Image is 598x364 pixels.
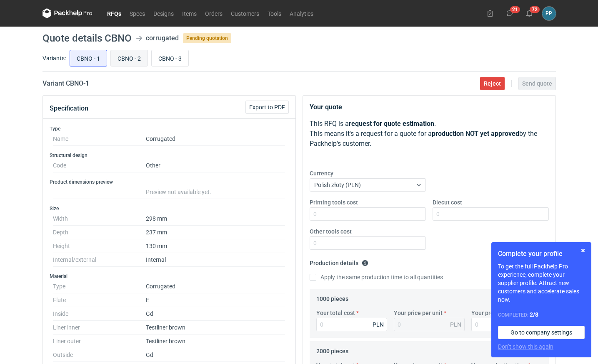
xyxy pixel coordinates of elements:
label: Currency [310,169,333,177]
dd: Testliner brown [146,321,285,334]
h1: Quote details CBNO [43,33,132,43]
button: Reject [480,77,505,90]
dt: Inside [53,307,146,321]
label: Apply the same production time to all quantities [310,273,443,281]
h1: Complete your profile [498,249,585,259]
label: CBNO - 1 [70,50,107,66]
label: Variants: [43,54,66,62]
label: Diecut cost [433,198,462,207]
span: Pending quotation [183,33,231,43]
dt: Depth [53,226,146,239]
div: PLN [373,320,384,329]
legend: Production details [310,256,368,266]
dt: Height [53,239,146,253]
dt: Width [53,212,146,226]
svg: Packhelp Pro [43,8,93,18]
strong: 2 / 8 [530,311,538,318]
input: 0 [433,207,549,221]
label: Your price per unit [394,309,443,317]
h3: Structural design [50,152,289,159]
div: corrugated [146,33,179,43]
div: Paweł Puch [542,7,556,20]
button: Send quote [518,77,556,90]
label: Your production time [471,309,527,317]
div: Completed: [498,310,585,319]
strong: Your quote [310,103,342,111]
a: Tools [263,8,285,18]
input: 0 [310,236,426,250]
span: Polish złoty (PLN) [314,182,361,188]
dt: Type [53,280,146,293]
input: 0 [471,318,542,331]
input: 0 [316,318,387,331]
a: Customers [227,8,263,18]
button: Don’t show this again [498,342,553,351]
legend: 1000 pieces [316,292,348,302]
button: PP [542,7,556,20]
dd: Internal [146,253,285,267]
dt: Name [53,132,146,146]
h3: Material [50,273,289,280]
dd: E [146,293,285,307]
a: Specs [125,8,149,18]
button: Skip for now [578,246,588,256]
button: 72 [523,7,536,20]
span: Reject [484,81,501,86]
dt: Outside [53,348,146,362]
dd: Corrugated [146,132,285,146]
span: Export to PDF [249,104,285,110]
span: Preview not available yet. [146,189,211,195]
button: Export to PDF [245,101,289,114]
dd: Gd [146,307,285,321]
a: Items [178,8,201,18]
label: Printing tools cost [310,198,358,207]
label: Other tools cost [310,227,352,236]
a: Analytics [285,8,318,18]
h2: Variant CBNO - 1 [43,79,89,89]
strong: production NOT yet approved [432,130,519,138]
dt: Liner inner [53,321,146,334]
dd: 298 mm [146,212,285,226]
a: Designs [149,8,178,18]
dd: 237 mm [146,226,285,239]
dd: Testliner brown [146,334,285,348]
dd: Corrugated [146,280,285,293]
label: Your total cost [316,309,355,317]
dd: Other [146,159,285,172]
h3: Product dimensions preview [50,179,289,185]
h3: Size [50,205,289,212]
legend: 2000 pieces [316,344,348,354]
dt: Internal/external [53,253,146,267]
a: RFQs [103,8,125,18]
label: CBNO - 2 [110,50,148,66]
label: CBNO - 3 [151,50,189,66]
strong: request for quote estimation [349,120,434,128]
p: This RFQ is a . This means it's a request for a quote for a by the Packhelp's customer. [310,119,549,149]
dt: Liner outer [53,334,146,348]
a: Orders [201,8,227,18]
a: Go to company settings [498,326,585,339]
dt: Flute [53,293,146,307]
button: Specification [50,98,88,118]
div: PLN [450,320,461,329]
dd: 130 mm [146,239,285,253]
dd: Gd [146,348,285,362]
button: 21 [503,7,516,20]
p: To get the full Packhelp Pro experience, complete your supplier profile. Attract new customers an... [498,262,585,304]
span: Send quote [522,81,552,86]
dt: Code [53,159,146,172]
input: 0 [310,207,426,221]
h3: Type [50,125,289,132]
